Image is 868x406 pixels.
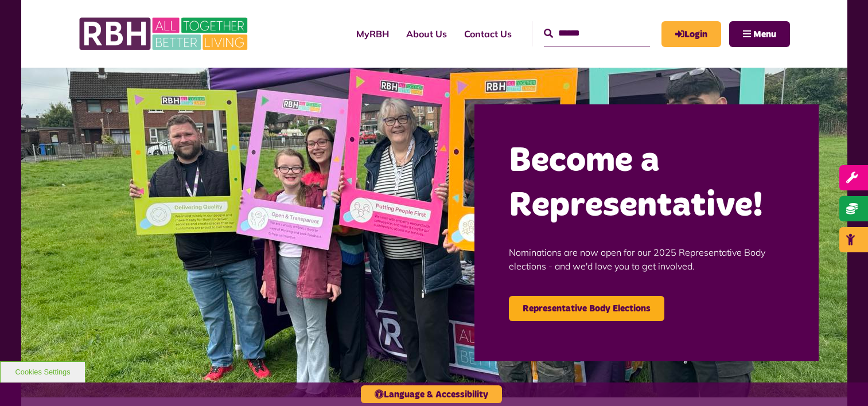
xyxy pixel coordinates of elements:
img: Image (22) [21,68,847,397]
p: Nominations are now open for our 2025 Representative Body elections - and we'd love you to get in... [509,228,784,290]
button: Language & Accessibility [361,385,502,403]
h2: Become a Representative! [509,139,784,228]
a: Contact Us [456,18,520,49]
a: MyRBH [661,21,721,47]
a: Representative Body Elections [509,296,664,321]
a: MyRBH [348,18,398,49]
a: About Us [398,18,456,49]
img: RBH [79,11,251,56]
span: Menu [753,30,776,39]
button: Navigation [729,21,790,47]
